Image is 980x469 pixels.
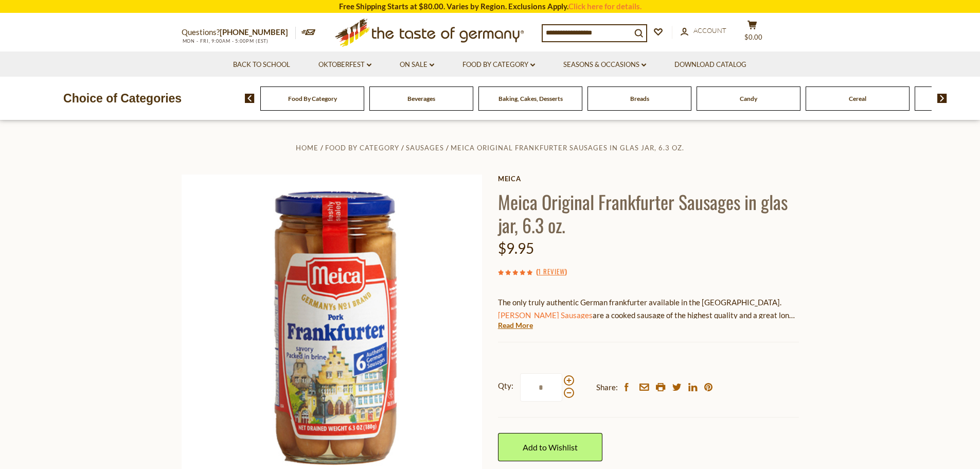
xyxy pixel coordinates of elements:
a: Candy [740,95,757,102]
a: Home [296,144,318,152]
input: Qty: [520,373,562,402]
span: MON - FRI, 9:00AM - 5:00PM (EST) [182,38,269,44]
a: Food By Category [462,59,535,71]
span: $0.00 [744,33,762,41]
a: [PERSON_NAME] Sausages [498,310,593,320]
img: next arrow [937,94,947,103]
span: ( ) [536,266,567,276]
span: Share: [596,381,618,394]
a: On Sale [400,59,434,71]
a: Food By Category [325,144,399,152]
span: $9.95 [498,239,534,257]
a: Click here for details. [568,2,642,11]
a: Breads [630,95,649,102]
a: Read More [498,320,533,331]
a: Beverages [407,95,435,102]
a: Meica Original Frankfurter Sausages in glas jar, 6.3 oz. [451,144,684,152]
a: Baking, Cakes, Desserts [498,95,563,102]
a: Oktoberfest [318,59,371,71]
a: Seasons & Occasions [563,59,646,71]
p: Questions? [182,26,296,39]
a: Add to Wishlist [498,433,602,461]
a: Download Catalog [674,59,746,71]
a: 1 Review [538,266,565,277]
a: Sausages [406,144,444,152]
a: [PHONE_NUMBER] [220,27,288,37]
a: Back to School [233,59,290,71]
h1: Meica Original Frankfurter Sausages in glas jar, 6.3 oz. [498,190,799,236]
a: Cereal [849,95,866,102]
a: Meica [498,175,799,183]
a: Account [681,25,726,37]
span: Account [693,26,726,34]
a: Food By Category [288,95,337,102]
strong: Qty: [498,379,513,392]
img: previous arrow [245,94,255,103]
p: The only truly authentic German frankfurter available in the [GEOGRAPHIC_DATA]. are a cooked saus... [498,296,799,322]
button: $0.00 [737,20,768,46]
